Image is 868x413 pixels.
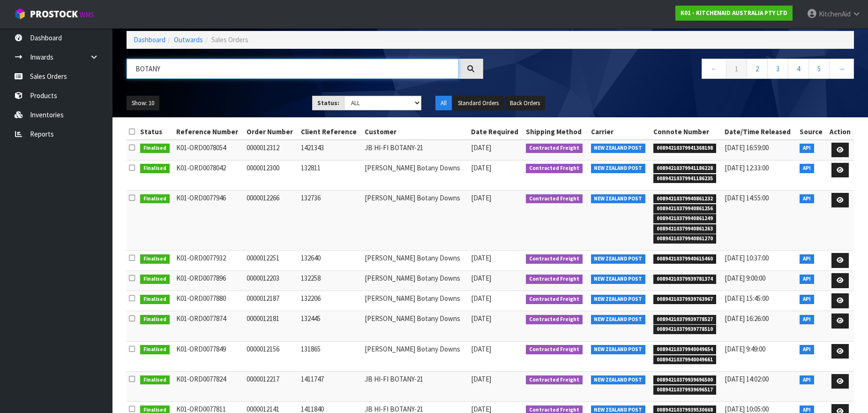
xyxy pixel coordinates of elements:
span: 00894210379939763967 [653,295,716,304]
th: Date/Time Released [722,124,797,139]
td: 0000012266 [244,190,298,251]
span: NEW ZEALAND POST [591,345,646,354]
span: 00894210379939696517 [653,385,716,395]
th: Shipping Method [524,124,588,139]
td: 1421343 [299,140,363,160]
td: 0000012156 [244,341,298,371]
td: [PERSON_NAME] Botany Downs [362,251,469,271]
span: 00894210379940861232 [653,194,716,204]
span: [DATE] [471,375,491,383]
td: K01-ORD0077874 [174,311,244,341]
td: K01-ORD0078042 [174,160,244,190]
span: Contracted Freight [526,375,583,385]
td: 0000012312 [244,140,298,160]
strong: K01 - KITCHENAID AUSTRALIA PTY LTD [681,9,787,17]
td: 132811 [299,160,363,190]
td: K01-ORD0077849 [174,341,244,371]
span: Finalised [140,194,170,204]
td: K01-ORD0078054 [174,140,244,160]
a: Outwards [174,35,203,44]
span: API [800,345,814,354]
span: [DATE] 10:37:00 [725,253,769,262]
span: [DATE] 14:55:00 [725,193,769,202]
span: 00894210379940861270 [653,234,716,244]
input: Search sales orders [127,59,459,79]
th: Status [138,124,174,139]
span: 00894210379940615460 [653,254,716,264]
td: [PERSON_NAME] Botany Downs [362,190,469,251]
td: 0000012217 [244,371,298,401]
span: API [800,164,814,173]
td: 132258 [299,271,363,291]
td: K01-ORD0077824 [174,371,244,401]
span: NEW ZEALAND POST [591,315,646,324]
td: 132640 [299,251,363,271]
span: Finalised [140,295,170,304]
span: Sales Orders [211,35,248,44]
span: [DATE] [471,143,491,152]
td: 0000012251 [244,251,298,271]
span: [DATE] 9:49:00 [725,344,765,353]
td: [PERSON_NAME] Botany Downs [362,160,469,190]
span: Finalised [140,164,170,173]
a: 5 [808,59,830,79]
span: 00894210379940049654 [653,345,716,354]
button: All [435,96,452,111]
span: API [800,375,814,385]
span: API [800,315,814,324]
span: [DATE] [471,253,491,262]
span: Contracted Freight [526,254,583,264]
a: → [829,59,854,79]
span: Contracted Freight [526,315,583,324]
span: 00894210379939778510 [653,325,716,334]
th: Order Number [244,124,298,139]
td: [PERSON_NAME] Botany Downs [362,311,469,341]
a: 1 [726,59,747,79]
span: 00894210379940861256 [653,204,716,214]
td: 132206 [299,291,363,311]
span: [DATE] [471,163,491,172]
span: NEW ZEALAND POST [591,194,646,204]
td: K01-ORD0077946 [174,190,244,251]
span: NEW ZEALAND POST [591,164,646,173]
span: Finalised [140,345,170,354]
th: Date Required [469,124,524,139]
th: Source [797,124,826,139]
span: API [800,194,814,204]
span: Finalised [140,254,170,264]
span: NEW ZEALAND POST [591,254,646,264]
td: K01-ORD0077896 [174,271,244,291]
td: 132736 [299,190,363,251]
span: 00894210379941368198 [653,144,716,153]
td: 0000012187 [244,291,298,311]
td: [PERSON_NAME] Botany Downs [362,291,469,311]
span: [DATE] 12:33:00 [725,163,769,172]
span: 00894210379940861263 [653,224,716,234]
span: Contracted Freight [526,295,583,304]
td: 0000012203 [244,271,298,291]
span: NEW ZEALAND POST [591,144,646,153]
td: [PERSON_NAME] Botany Downs [362,271,469,291]
th: Carrier [589,124,651,139]
span: 00894210379941186235 [653,174,716,184]
strong: Status: [317,99,339,107]
span: [DATE] 14:02:00 [725,375,769,383]
span: NEW ZEALAND POST [591,295,646,304]
td: 131865 [299,341,363,371]
span: [DATE] [471,344,491,353]
span: Finalised [140,275,170,284]
span: NEW ZEALAND POST [591,375,646,385]
span: Contracted Freight [526,345,583,354]
td: JB HI-FI BOTANY-21 [362,371,469,401]
span: API [800,275,814,284]
a: ← [702,59,726,79]
a: 2 [747,59,768,79]
span: 00894210379939696500 [653,375,716,385]
span: [DATE] [471,314,491,323]
td: K01-ORD0077932 [174,251,244,271]
th: Action [827,124,854,139]
span: Contracted Freight [526,194,583,204]
span: [DATE] [471,193,491,202]
a: 4 [788,59,809,79]
span: Contracted Freight [526,144,583,153]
